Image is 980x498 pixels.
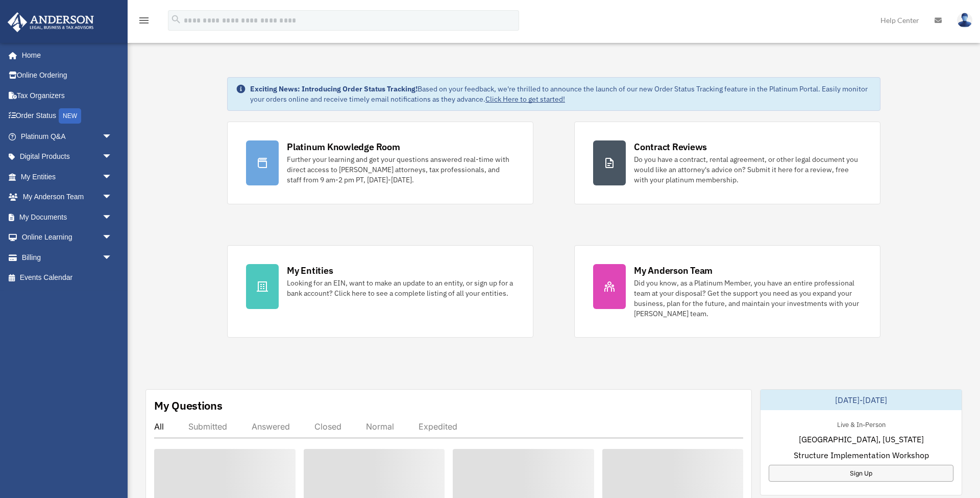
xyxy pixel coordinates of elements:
a: Billingarrow_drop_down [7,247,128,268]
div: Did you know, as a Platinum Member, you have an entire professional team at your disposal? Get th... [634,278,862,319]
a: Events Calendar [7,268,128,288]
a: Tax Organizers [7,85,128,106]
div: Expedited [419,421,457,432]
div: Platinum Knowledge Room [287,140,400,153]
a: My Entitiesarrow_drop_down [7,167,128,187]
a: My Anderson Teamarrow_drop_down [7,187,128,207]
div: Live & In-Person [829,418,894,429]
a: Platinum Q&Aarrow_drop_down [7,126,128,147]
a: My Documentsarrow_drop_down [7,207,128,227]
div: Based on your feedback, we're thrilled to announce the launch of our new Order Status Tracking fe... [250,84,872,104]
span: [GEOGRAPHIC_DATA], [US_STATE] [799,433,924,445]
i: search [170,14,182,25]
a: My Anderson Team Did you know, as a Platinum Member, you have an entire professional team at your... [574,245,880,338]
div: All [154,421,164,432]
div: My Entities [287,264,333,277]
strong: Exciting News: Introducing Order Status Tracking! [250,84,418,93]
span: Structure Implementation Workshop [794,449,929,461]
a: Order StatusNEW [7,106,128,127]
a: My Entities Looking for an EIN, want to make an update to an entity, or sign up for a bank accoun... [227,245,533,338]
a: Online Ordering [7,65,128,86]
span: arrow_drop_down [102,167,122,187]
span: arrow_drop_down [102,147,122,168]
div: Looking for an EIN, want to make an update to an entity, or sign up for a bank account? Click her... [287,278,514,298]
div: Do you have a contract, rental agreement, or other legal document you would like an attorney's ad... [634,154,862,185]
img: User Pic [957,13,972,28]
div: Answered [252,421,290,432]
div: Submitted [188,421,227,432]
a: Contract Reviews Do you have a contract, rental agreement, or other legal document you would like... [574,122,880,204]
div: My Anderson Team [634,264,713,277]
span: arrow_drop_down [102,187,122,208]
div: Closed [314,421,341,432]
span: arrow_drop_down [102,247,122,268]
div: Contract Reviews [634,140,707,153]
a: Sign Up [769,465,953,482]
div: NEW [59,108,81,124]
a: Home [7,45,122,65]
span: arrow_drop_down [102,207,122,228]
span: arrow_drop_down [102,126,122,147]
a: menu [138,18,150,27]
div: [DATE]-[DATE] [761,390,962,410]
div: My Questions [154,398,223,413]
a: Online Learningarrow_drop_down [7,227,128,248]
a: Platinum Knowledge Room Further your learning and get your questions answered real-time with dire... [227,122,533,204]
i: menu [138,14,150,27]
div: Normal [366,421,394,432]
div: Further your learning and get your questions answered real-time with direct access to [PERSON_NAM... [287,154,514,185]
a: Digital Productsarrow_drop_down [7,147,128,167]
span: arrow_drop_down [102,227,122,248]
a: Click Here to get started! [485,94,565,104]
img: Anderson Advisors Platinum Portal [5,12,97,32]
